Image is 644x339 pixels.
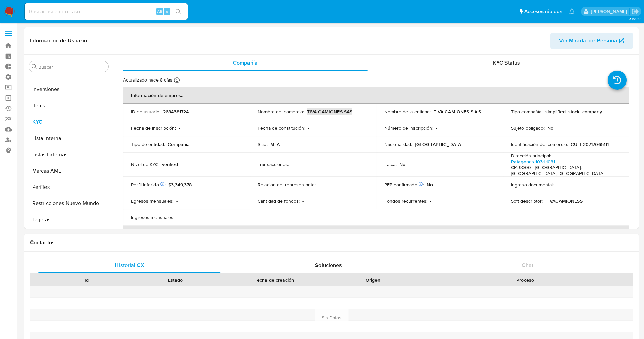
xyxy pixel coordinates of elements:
[136,276,215,283] div: Estado
[559,33,617,49] span: Ver Mirada por Persona
[307,109,352,115] p: TIVA CAMIONES SAS
[26,97,111,114] button: Items
[545,109,602,115] p: simplified_stock_company
[162,161,178,167] p: verified
[384,182,424,188] p: PEP confirmado :
[131,141,165,147] p: Tipo de entidad :
[315,261,342,269] span: Soluciones
[26,195,111,212] button: Restricciones Nuevo Mundo
[25,7,188,16] input: Buscar usuario o caso...
[511,109,542,115] p: Tipo compañía :
[123,77,172,83] p: Actualizado hace 8 días
[168,181,192,188] span: $3,349,378
[131,182,166,188] p: Perfil Inferido :
[47,276,126,283] div: Id
[123,87,629,104] th: Información de empresa
[430,198,431,204] p: -
[258,109,304,115] p: Nombre del comercio :
[163,109,189,115] p: 2684381724
[511,125,545,131] p: Sujeto obligado :
[26,146,111,163] button: Listas Externas
[176,198,178,204] p: -
[511,141,568,147] p: Identificación del comercio :
[30,239,633,246] h1: Contactos
[26,114,111,130] button: KYC
[270,141,280,147] p: MLA
[26,179,111,195] button: Perfiles
[511,165,619,177] h4: CP: 9000 - [GEOGRAPHIC_DATA], [GEOGRAPHIC_DATA], [GEOGRAPHIC_DATA]
[123,226,629,242] th: Datos de contacto
[427,182,433,188] p: No
[318,182,320,188] p: -
[131,198,173,204] p: Egresos mensuales :
[38,64,106,70] input: Buscar
[436,125,437,131] p: -
[177,214,179,220] p: -
[26,212,111,228] button: Tarjetas
[384,125,433,131] p: Número de inscripción :
[166,8,168,15] span: s
[258,125,305,131] p: Fecha de constitución :
[258,198,300,204] p: Cantidad de fondos :
[569,8,575,14] a: Notificaciones
[415,141,462,147] p: [GEOGRAPHIC_DATA]
[308,125,309,131] p: -
[233,59,258,67] span: Compañía
[511,153,551,159] p: Dirección principal :
[384,161,397,167] p: Fatca :
[131,214,174,220] p: Ingresos mensuales :
[131,125,176,131] p: Fecha de inscripción :
[591,8,629,15] p: jesica.barrios@mercadolibre.com
[179,125,180,131] p: -
[30,37,87,44] h1: Información de Usuario
[333,276,413,283] div: Origen
[157,8,162,15] span: Alt
[168,141,190,147] p: Compañia
[131,109,160,115] p: ID de usuario :
[292,161,293,167] p: -
[546,198,583,204] p: TIVACAMIONESS
[258,182,316,188] p: Relación del representante :
[384,198,427,204] p: Fondos recurrentes :
[115,261,144,269] span: Historial CX
[26,81,111,97] button: Inversiones
[511,198,543,204] p: Soft descriptor :
[556,182,558,188] p: -
[511,182,554,188] p: Ingreso documental :
[422,276,628,283] div: Proceso
[511,158,555,165] a: Patagones 1031 1031
[384,141,412,147] p: Nacionalidad :
[32,64,37,69] button: Buscar
[384,109,431,115] p: Nombre de la entidad :
[632,8,639,15] a: Salir
[522,261,533,269] span: Chat
[225,276,324,283] div: Fecha de creación
[399,161,405,167] p: No
[258,141,268,147] p: Sitio :
[547,125,553,131] p: No
[434,109,481,115] p: TIVA CAMIONES S.A.S
[571,141,609,147] p: CUIT 30717065111
[26,163,111,179] button: Marcas AML
[524,8,562,15] span: Accesos rápidos
[550,33,633,49] button: Ver Mirada por Persona
[302,198,304,204] p: -
[171,7,185,16] button: search-icon
[493,59,520,67] span: KYC Status
[131,161,159,167] p: Nivel de KYC :
[26,130,111,146] button: Lista Interna
[258,161,289,167] p: Transacciones :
